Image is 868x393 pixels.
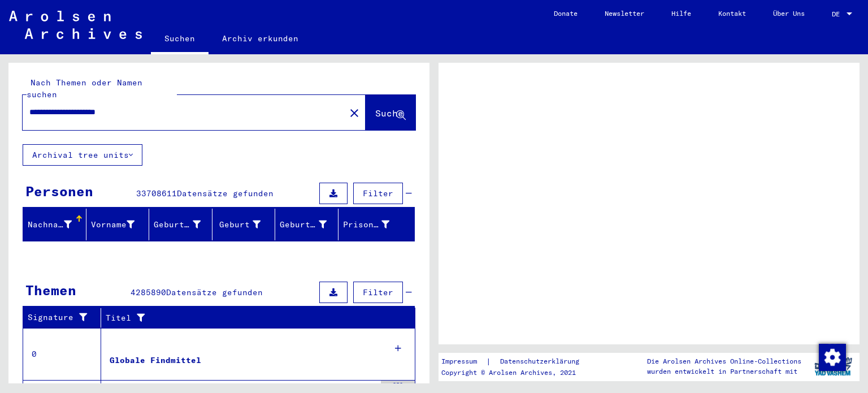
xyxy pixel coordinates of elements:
[363,287,393,297] span: Filter
[381,381,415,392] div: 350
[28,309,103,327] div: Signature
[491,356,593,368] a: Datenschutzerklärung
[280,215,341,234] div: Geburtsdatum
[106,309,404,327] div: Titel
[280,219,327,231] div: Geburtsdatum
[343,101,366,124] button: Clear
[212,209,276,240] mat-header-cell: Geburt‏
[832,10,844,18] span: DE
[441,368,593,378] p: Copyright © Arolsen Archives, 2021
[23,144,142,166] button: Archival tree units
[149,209,212,240] mat-header-cell: Geburtsname
[275,209,338,240] mat-header-cell: Geburtsdatum
[217,215,275,234] div: Geburt‏
[166,287,263,297] span: Datensätze gefunden
[110,355,201,366] div: Globale Findmittel
[151,25,209,54] a: Suchen
[154,215,215,234] div: Geburtsname
[217,219,261,231] div: Geburt‏
[343,215,404,234] div: Prisoner #
[27,77,142,100] mat-label: Nach Themen oder Namen suchen
[9,11,142,39] img: Arolsen_neg.svg
[647,366,801,377] p: wurden entwickelt in Partnerschaft mit
[28,219,72,231] div: Nachname
[23,328,101,380] td: 0
[154,219,201,231] div: Geburtsname
[375,107,403,119] span: Suche
[25,280,76,300] div: Themen
[91,215,149,234] div: Vorname
[209,25,312,52] a: Archiv erkunden
[86,209,150,240] mat-header-cell: Vorname
[363,188,393,198] span: Filter
[23,209,86,240] mat-header-cell: Nachname
[136,188,177,198] span: 33708611
[366,95,415,130] button: Suche
[25,181,93,201] div: Personen
[343,219,390,231] div: Prisoner #
[28,215,86,234] div: Nachname
[812,352,854,381] img: yv_logo.png
[819,344,846,371] img: Zustimmung ändern
[91,219,135,231] div: Vorname
[353,282,403,303] button: Filter
[348,106,361,120] mat-icon: close
[338,209,415,240] mat-header-cell: Prisoner #
[106,312,393,324] div: Titel
[177,188,274,198] span: Datensätze gefunden
[647,356,801,366] p: Die Arolsen Archives Online-Collections
[441,356,593,368] div: |
[441,356,486,368] a: Impressum
[28,312,92,323] div: Signature
[353,183,403,204] button: Filter
[131,287,166,297] span: 4285890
